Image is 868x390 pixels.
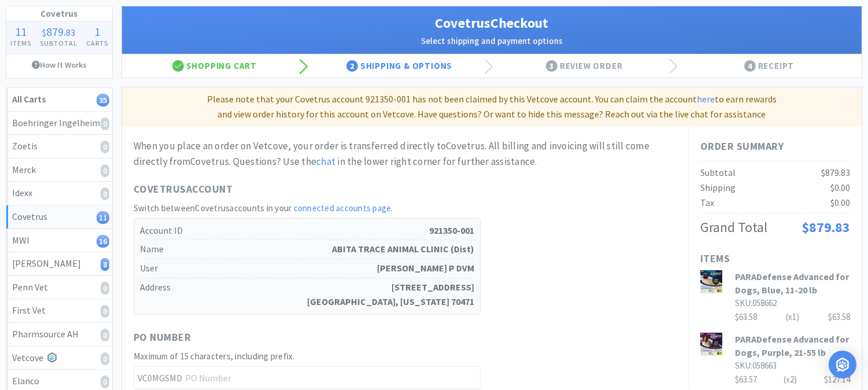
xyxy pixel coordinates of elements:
[6,276,112,300] a: Penn Vet0
[307,280,474,310] strong: [STREET_ADDRESS] [GEOGRAPHIC_DATA], [US_STATE] 70471
[700,270,722,293] img: 228054eec76c4a99904d95159344413b_211963.png
[429,223,474,238] strong: 921350-001
[6,88,112,112] a: All Carts35
[101,141,109,153] i: 0
[6,6,112,21] h1: Covetrus
[42,27,46,38] span: $
[12,116,106,131] div: Boehringer Ingelheim
[97,235,109,248] i: 16
[744,60,756,72] span: 4
[134,351,295,362] span: Maximum of 15 characters, including prefix.
[6,252,112,276] a: [PERSON_NAME]8
[12,209,106,225] div: Covetrus
[294,203,391,214] a: connected accounts page
[140,259,474,278] h5: User
[6,347,112,370] a: Vetcove0
[700,251,850,267] h1: Items
[735,297,777,308] span: SKU: 058662
[700,333,722,356] img: 0551b1af41db4db3b91abbcdff45833a_211988.png
[12,139,106,154] div: Zoetis
[735,270,850,296] h3: PARADefense Advanced for Dogs, Blue, 11-20 lb
[829,351,856,378] div: Open Intercom Messenger
[12,280,106,295] div: Penn Vet
[821,167,850,178] span: $879.83
[830,182,850,193] span: $0.00
[15,24,27,39] span: 11
[36,38,82,49] h4: Subtotal
[12,93,46,105] strong: All Carts
[12,303,106,318] div: First Vet
[12,327,106,342] div: Pharmsource AH
[101,164,109,177] i: 0
[134,329,191,346] span: PO Number
[66,27,75,38] span: 83
[6,182,112,205] a: Idexx0
[828,310,850,324] div: $63.58
[12,186,106,201] div: Idexx
[140,278,474,311] h5: Address
[82,38,112,49] h4: Carts
[377,261,474,276] strong: [PERSON_NAME] P DVM
[12,256,106,271] div: [PERSON_NAME]
[697,93,715,105] a: here
[134,34,850,48] h2: Select shipping and payment options
[101,282,109,295] i: 0
[6,54,112,76] a: How It Works
[101,187,109,200] i: 0
[492,54,677,78] div: Review Order
[6,38,36,49] h4: Items
[700,138,850,155] h1: Order Summary
[36,26,82,38] div: .
[307,54,492,78] div: Shipping & Options
[316,155,335,168] a: chat
[101,117,109,130] i: 0
[134,367,184,389] span: VC0MGSMD
[346,60,358,72] span: 2
[784,373,797,387] div: (x 2 )
[12,351,106,366] div: Vetcove
[6,323,112,347] a: Pharmsource AH0
[122,54,307,78] div: Shopping Cart
[134,201,481,215] h2: Switch between Covetrus accounts in your .
[97,94,109,106] i: 35
[677,54,862,78] div: Receipt
[134,366,481,389] input: PO Number
[830,197,850,208] span: $0.00
[6,205,112,229] a: Covetrus11
[735,373,850,387] div: $63.57
[6,299,112,323] a: First Vet0
[134,138,677,170] div: When you place an order on Vetcove, your order is transferred directly to Covetrus . All billing ...
[12,163,106,178] div: Merck
[735,333,850,359] h3: PARADefense Advanced for Dogs, Purple, 21-55 lb
[12,233,106,248] div: MWI
[101,376,109,388] i: 0
[46,24,64,39] span: 879
[700,165,736,181] div: Subtotal
[94,24,100,39] span: 1
[735,310,850,324] div: $63.58
[140,240,474,259] h5: Name
[786,310,799,324] div: (x 1 )
[332,242,474,257] strong: ABITA TRACE ANIMAL CLINIC (Dist)
[6,229,112,253] a: MWI16
[546,60,557,72] span: 3
[735,360,777,371] span: SKU: 058663
[134,181,481,198] h1: Covetrus Account
[101,305,109,318] i: 0
[801,218,850,236] span: $879.83
[700,216,767,238] div: Grand Total
[97,211,109,224] i: 11
[824,373,850,387] div: $127.14
[12,374,106,389] div: Elanco
[101,258,109,271] i: 8
[127,92,857,122] p: Please note that your Covetrus account 921350-001 has not been claimed by this Vetcove account. Y...
[134,12,850,34] h1: Covetrus Checkout
[6,112,112,135] a: Boehringer Ingelheim0
[6,159,112,182] a: Merck0
[700,196,714,211] div: Tax
[700,181,736,196] div: Shipping
[101,352,109,365] i: 0
[101,329,109,341] i: 0
[6,135,112,159] a: Zoetis0
[140,222,474,241] h5: Account ID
